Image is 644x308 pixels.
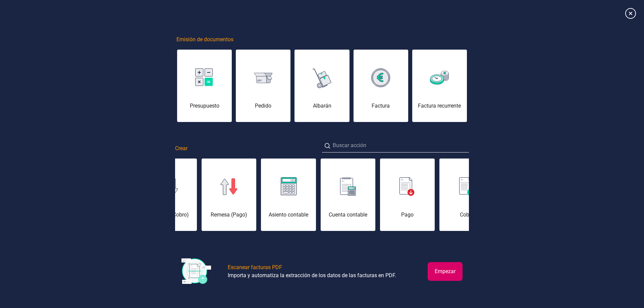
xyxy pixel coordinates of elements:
[177,102,232,110] div: Presupuesto
[380,211,435,219] div: Pago
[340,177,356,196] img: img-cuenta-contable.svg
[280,177,297,196] img: img-asiento-contable.svg
[459,177,475,196] img: img-cobro.svg
[228,263,282,271] div: Escanear facturas PDF
[321,211,375,219] div: Cuenta contable
[181,258,212,285] img: img-escanear-facturas-pdf.svg
[195,68,214,87] img: img-presupuesto.svg
[261,211,316,219] div: Asiento contable
[430,71,449,84] img: img-factura-recurrente.svg
[236,102,290,110] div: Pedido
[428,262,463,281] button: Empezar
[202,211,256,219] div: Remesa (Pago)
[371,68,390,87] img: img-factura.svg
[220,178,238,195] img: img-remesa-pago.svg
[294,102,349,110] div: Albarán
[399,177,415,196] img: img-pago.svg
[254,73,273,83] img: img-pedido.svg
[354,102,408,110] div: Factura
[176,36,233,44] span: Emisión de documentos
[313,66,331,89] img: img-albaran.svg
[439,211,494,219] div: Cobro
[175,144,187,152] span: Crear
[228,271,396,280] div: Importa y automatiza la extracción de los datos de las facturas en PDF.
[412,102,467,110] div: Factura recurrente
[322,139,469,152] input: Buscar acción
